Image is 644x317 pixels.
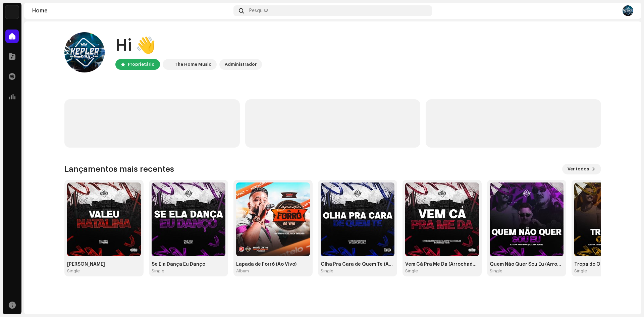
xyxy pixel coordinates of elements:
img: ab4fbe9f-49b0-4d42-9398-e194d2badf46 [623,5,633,16]
div: [PERSON_NAME] [67,262,141,267]
h3: Lançamentos mais recentes [64,164,174,174]
div: Olha Pra Cara de Quem Te (Arrochadeira) [321,262,394,267]
div: Single [574,268,587,274]
div: Home [32,8,231,13]
img: bb7b55ff-c12a-45b3-b081-f79e6152848b [152,182,225,256]
img: a312dcd3-3b44-4633-8590-2eb8a96efb85 [67,182,141,256]
div: Single [321,268,333,274]
img: 8f41ae32-4a86-4b99-ad38-cb5d0a06823c [490,182,563,256]
span: Pesquisa [249,8,269,13]
div: The Home Music [175,60,211,68]
img: 6634cb63-575e-4246-9d82-f38bd6915958 [236,182,310,256]
img: 2c32c4c1-9ed5-4312-b6a4-45d88eda2922 [321,182,394,256]
div: Proprietário [128,60,155,68]
img: c86870aa-2232-4ba3-9b41-08f587110171 [164,60,172,68]
div: Lapada de Forró (Ao Vivo) [236,262,310,267]
button: Ver todos [562,164,601,174]
div: Hi 👋 [115,35,262,56]
div: Single [67,268,80,274]
div: Se Ela Dança Eu Danço [152,262,225,267]
div: Single [405,268,418,274]
img: e06b6d7e-0b83-4dbc-8544-deaf914bd921 [405,182,479,256]
div: Vem Cá Pra Me Da (Arrochadeira) [405,262,479,267]
div: Single [152,268,164,274]
span: Ver todos [568,162,589,176]
img: ab4fbe9f-49b0-4d42-9398-e194d2badf46 [64,32,105,72]
div: Quem Não Quer Sou Eu (Arrochadeira) [490,262,563,267]
div: Single [490,268,502,274]
div: Album [236,268,249,274]
div: Administrador [225,60,257,68]
img: c86870aa-2232-4ba3-9b41-08f587110171 [5,5,19,19]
